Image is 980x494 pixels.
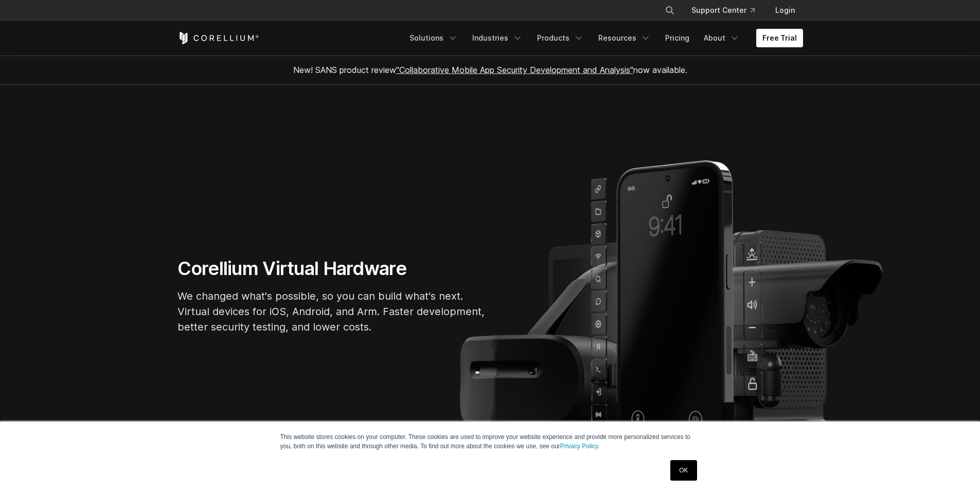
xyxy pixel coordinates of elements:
a: Login [767,1,803,20]
div: Navigation Menu [403,29,803,47]
a: Free Trial [756,29,803,47]
a: Pricing [659,29,696,47]
button: Search [661,1,679,20]
p: We changed what's possible, so you can build what's next. Virtual devices for iOS, Android, and A... [177,288,486,335]
a: About [698,29,746,47]
span: New! SANS product review now available. [293,65,687,75]
a: Solutions [403,29,464,47]
div: Navigation Menu [652,1,803,20]
a: Support Center [683,1,763,20]
a: "Collaborative Mobile App Security Development and Analysis" [396,65,633,75]
a: Industries [466,29,529,47]
a: OK [670,460,697,481]
a: Products [531,29,590,47]
h1: Corellium Virtual Hardware [177,257,486,280]
a: Resources [592,29,657,47]
a: Privacy Policy. [560,443,600,450]
p: This website stores cookies on your computer. These cookies are used to improve your website expe... [280,432,700,451]
a: Corellium Home [177,32,259,44]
